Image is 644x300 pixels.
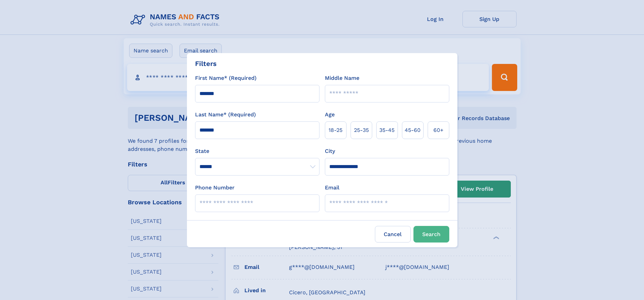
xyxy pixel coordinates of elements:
[195,147,319,155] label: State
[329,126,342,134] span: 18‑25
[195,184,235,192] label: Phone Number
[325,111,335,119] label: Age
[413,226,449,243] button: Search
[195,59,217,69] div: Filters
[379,126,395,134] span: 35‑45
[354,126,369,134] span: 25‑35
[325,74,359,82] label: Middle Name
[325,184,339,192] label: Email
[375,226,411,243] label: Cancel
[325,147,335,155] label: City
[195,74,257,82] label: First Name* (Required)
[433,126,444,134] span: 60+
[405,126,421,134] span: 45‑60
[195,111,256,119] label: Last Name* (Required)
